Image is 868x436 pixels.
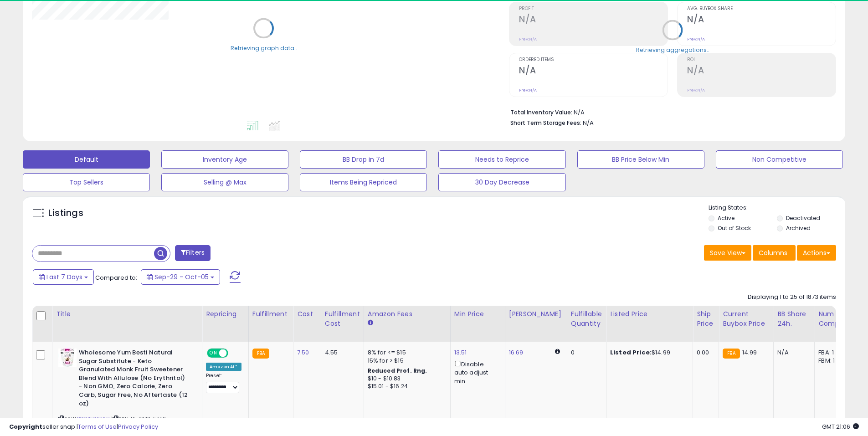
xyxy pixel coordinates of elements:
[227,349,241,357] span: OFF
[777,349,807,357] div: N/A
[9,423,158,431] div: seller snap | |
[141,269,220,285] button: Sep-29 - Oct-05
[723,309,770,328] div: Current Buybox Price
[58,349,77,367] img: 41jUvcNTvML._SL40_.jpg
[454,348,467,357] a: 13.51
[161,173,288,191] button: Selling @ Max
[797,245,836,261] button: Actions
[509,309,563,319] div: [PERSON_NAME]
[718,224,751,232] label: Out of Stock
[759,248,787,257] span: Columns
[718,214,734,222] label: Active
[610,348,652,357] b: Listed Price:
[206,309,245,319] div: Repricing
[252,309,289,319] div: Fulfillment
[368,357,443,365] div: 15% for > $15
[206,363,241,371] div: Amazon AI *
[368,383,443,390] div: $15.01 - $16.24
[297,309,317,319] div: Cost
[822,422,859,431] span: 2025-10-13 21:06 GMT
[206,373,241,393] div: Preset:
[325,309,360,328] div: Fulfillment Cost
[33,269,94,285] button: Last 7 Days
[571,309,602,328] div: Fulfillable Quantity
[161,150,288,169] button: Inventory Age
[509,348,524,357] a: 16.69
[23,150,150,169] button: Default
[454,359,498,385] div: Disable auto adjust min
[704,245,751,261] button: Save View
[577,150,704,169] button: BB Price Below Min
[571,349,599,357] div: 0
[252,349,269,359] small: FBA
[48,207,83,220] h5: Listings
[300,173,427,191] button: Items Being Repriced
[742,348,757,357] span: 14.99
[610,309,689,319] div: Listed Price
[95,273,137,282] span: Compared to:
[723,349,740,359] small: FBA
[636,46,709,54] div: Retrieving aggregations..
[786,214,820,222] label: Deactivated
[231,44,297,52] div: Retrieving graph data..
[786,224,811,232] label: Archived
[297,348,309,357] a: 7.50
[716,150,843,169] button: Non Competitive
[777,309,811,328] div: BB Share 24h.
[154,272,209,282] span: Sep-29 - Oct-05
[709,204,845,212] p: Listing States:
[79,349,190,410] b: Wholesome Yum Besti Natural Sugar Substitute - Keto Granulated Monk Fruit Sweetener Blend With Al...
[175,245,211,261] button: Filters
[368,309,447,319] div: Amazon Fees
[697,349,712,357] div: 0.00
[818,309,852,328] div: Num of Comp.
[9,422,42,431] strong: Copyright
[78,422,117,431] a: Terms of Use
[300,150,427,169] button: BB Drop in 7d
[438,150,565,169] button: Needs to Reprice
[748,293,836,302] div: Displaying 1 to 25 of 1873 items
[368,319,373,327] small: Amazon Fees.
[56,309,198,319] div: Title
[368,349,443,357] div: 8% for <= $15
[368,375,443,383] div: $10 - $10.83
[118,422,158,431] a: Privacy Policy
[610,349,686,357] div: $14.99
[46,272,82,282] span: Last 7 Days
[454,309,501,319] div: Min Price
[438,173,565,191] button: 30 Day Decrease
[697,309,715,328] div: Ship Price
[753,245,796,261] button: Columns
[23,173,150,191] button: Top Sellers
[368,367,427,374] b: Reduced Prof. Rng.
[818,357,848,365] div: FBM: 1
[208,349,219,357] span: ON
[325,349,357,357] div: 4.55
[818,349,848,357] div: FBA: 1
